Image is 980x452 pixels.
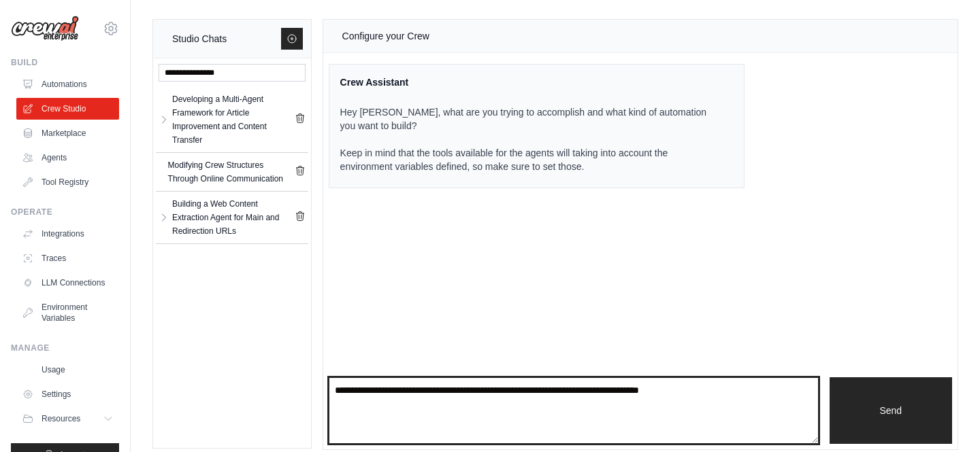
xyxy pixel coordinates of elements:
a: Traces [16,247,119,269]
a: Crew Studio [16,98,119,120]
span: Resources [42,413,80,424]
a: Tool Registry [16,171,119,193]
a: Automations [16,73,119,95]
button: Send [830,377,952,444]
a: Marketplace [16,122,119,144]
div: Building a Web Content Extraction Agent for Main and Redirection URLs [172,197,295,238]
a: Developing a Multi-Agent Framework for Article Improvement and Content Transfer [169,92,295,147]
a: Modifying Crew Structures Through Online Communication [165,158,295,186]
div: Configure your Crew [342,28,429,44]
a: Settings [16,383,119,405]
button: Resources [16,408,119,430]
a: Environment Variables [16,296,119,329]
a: Usage [16,359,119,381]
img: Logo [11,16,79,41]
a: Integrations [16,223,119,245]
div: Build [11,57,119,68]
div: Modifying Crew Structures Through Online Communication [168,158,295,186]
div: Manage [11,343,119,353]
p: Hey [PERSON_NAME], what are you trying to accomplish and what kind of automation you want to buil... [340,105,717,173]
a: LLM Connections [16,272,119,294]
a: Agents [16,147,119,169]
div: Operate [11,207,119,218]
div: Crew Assistant [340,75,717,89]
div: Studio Chats [172,31,227,47]
a: Building a Web Content Extraction Agent for Main and Redirection URLs [169,197,295,238]
div: Developing a Multi-Agent Framework for Article Improvement and Content Transfer [172,92,295,147]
